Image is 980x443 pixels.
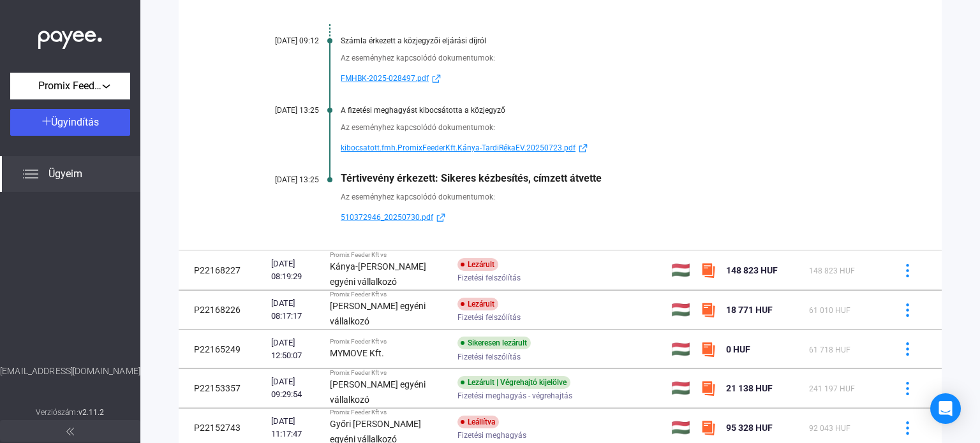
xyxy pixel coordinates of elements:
td: 🇭🇺 [666,291,695,330]
strong: v2.11.2 [78,408,105,417]
button: more-blue [894,336,921,363]
img: more-blue [901,264,914,277]
button: Ügyindítás [10,109,130,136]
img: more-blue [901,303,914,317]
a: FMHBK-2025-028497.pdfexternal-link-blue [341,71,878,86]
img: arrow-double-left-grey.svg [66,428,74,435]
strong: MYMOVE Kft. [330,348,384,358]
td: P22165249 [179,330,266,368]
div: Lezárult [457,258,498,271]
div: A fizetési meghagyást kibocsátotta a közjegyző [341,106,878,115]
span: Ügyeim [48,166,82,182]
img: more-blue [901,342,914,356]
div: [DATE] 08:17:17 [271,297,320,323]
td: 🇭🇺 [666,251,695,290]
span: 0 HUF [726,344,750,354]
button: Promix Feeder Kft [10,73,130,99]
span: kibocsatott.fmh.PromixFeederKft.Kánya-TardiRékaEV.20250723.pdf [341,140,575,156]
span: 148 823 HUF [809,266,855,275]
div: Tértivevény érkezett: Sikeres kézbesítés, címzett átvette [341,172,878,184]
div: Promix Feeder Kft vs [330,291,447,298]
span: Ügyindítás [51,116,99,128]
img: more-blue [901,382,914,395]
div: Open Intercom Messenger [930,393,961,424]
div: [DATE] 09:12 [242,36,319,45]
span: 61 718 HUF [809,345,850,354]
div: [DATE] 13:25 [242,106,319,115]
a: 510372946_20250730.pdfexternal-link-blue [341,210,878,225]
div: [DATE] 12:50:07 [271,337,320,362]
div: [DATE] 09:29:54 [271,375,320,401]
img: list.svg [23,166,38,182]
div: Promix Feeder Kft vs [330,251,447,259]
img: szamlazzhu-mini [701,342,716,357]
div: [DATE] 11:17:47 [271,415,320,440]
div: Sikeresen lezárult [457,337,531,349]
div: Az eseményhez kapcsolódó dokumentumok: [341,52,878,64]
span: FMHBK-2025-028497.pdf [341,71,429,86]
strong: [PERSON_NAME] egyéni vállalkozó [330,301,426,326]
img: plus-white.svg [42,117,51,126]
div: Az eseményhez kapcsolódó dokumentumok: [341,121,878,134]
div: [DATE] 08:19:29 [271,258,320,283]
td: 🇭🇺 [666,369,695,408]
div: Az eseményhez kapcsolódó dokumentumok: [341,191,878,203]
img: more-blue [901,421,914,435]
img: external-link-blue [575,143,591,153]
div: Leállítva [457,416,499,428]
div: Promix Feeder Kft vs [330,338,447,345]
td: P22168226 [179,291,266,330]
td: P22153357 [179,369,266,408]
span: 18 771 HUF [726,305,773,315]
div: Lezárult | Végrehajtó kijelölve [457,376,570,389]
span: Fizetési meghagyás [457,428,526,443]
button: more-blue [894,296,921,323]
strong: [PERSON_NAME] egyéni vállalkozó [330,379,426,405]
div: Promix Feeder Kft vs [330,369,447,377]
button: more-blue [894,375,921,402]
img: external-link-blue [433,213,449,222]
div: Promix Feeder Kft vs [330,409,447,416]
span: 95 328 HUF [726,423,773,433]
img: szamlazzhu-mini [701,420,716,435]
div: Számla érkezett a közjegyzői eljárási díjról [341,36,878,45]
img: szamlazzhu-mini [701,302,716,317]
img: external-link-blue [429,74,444,84]
button: more-blue [894,414,921,441]
strong: Kánya-[PERSON_NAME] egyéni vállalkozó [330,261,426,287]
span: Fizetési felszólítás [457,349,521,365]
span: Promix Feeder Kft [38,78,102,94]
span: Fizetési felszólítás [457,310,521,325]
span: Fizetési meghagyás - végrehajtás [457,388,572,403]
img: white-payee-white-dot.svg [38,24,102,50]
span: 21 138 HUF [726,383,773,393]
div: [DATE] 13:25 [242,175,319,184]
td: P22168227 [179,251,266,290]
img: szamlazzhu-mini [701,381,716,396]
span: 241 197 HUF [809,384,855,393]
span: 61 010 HUF [809,306,850,315]
span: 510372946_20250730.pdf [341,210,433,225]
span: 92 043 HUF [809,424,850,433]
button: more-blue [894,257,921,284]
a: kibocsatott.fmh.PromixFeederKft.Kánya-TardiRékaEV.20250723.pdfexternal-link-blue [341,140,878,156]
img: szamlazzhu-mini [701,263,716,278]
td: 🇭🇺 [666,330,695,368]
span: 148 823 HUF [726,265,778,275]
span: Fizetési felszólítás [457,270,521,286]
div: Lezárult [457,298,498,310]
